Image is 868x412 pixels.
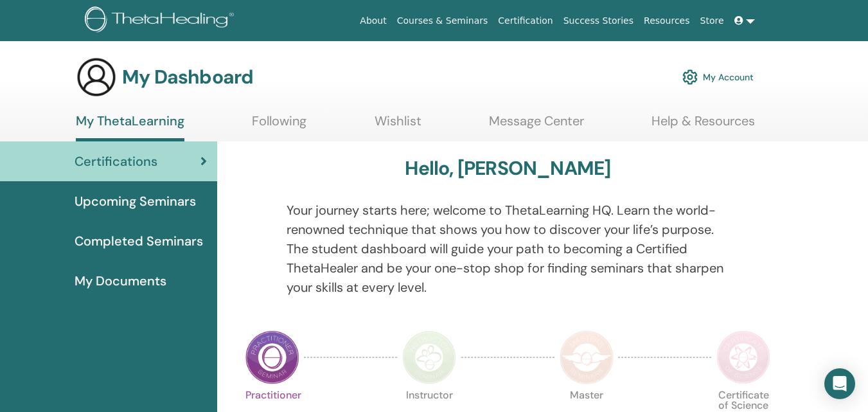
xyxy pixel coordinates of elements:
a: Store [695,9,729,33]
a: Certification [493,9,558,33]
img: Certificate of Science [716,330,770,384]
img: cog.svg [682,66,698,88]
a: My ThetaLearning [76,113,184,141]
span: Certifications [75,152,157,171]
img: Master [560,330,614,384]
a: Message Center [489,113,584,138]
span: My Documents [75,271,166,291]
a: My Account [682,63,754,91]
a: Following [252,113,306,138]
a: Courses & Seminars [392,9,493,33]
p: Your journey starts here; welcome to ThetaLearning HQ. Learn the world-renowned technique that sh... [287,201,729,297]
a: Resources [639,9,695,33]
a: About [355,9,391,33]
span: Completed Seminars [75,231,203,251]
a: Wishlist [375,113,421,138]
a: Help & Resources [651,113,755,138]
h3: Hello, [PERSON_NAME] [405,157,610,180]
img: Instructor [402,330,456,384]
div: Open Intercom Messenger [824,368,855,399]
h3: My Dashboard [122,66,253,89]
a: Success Stories [558,9,639,33]
img: Practitioner [245,330,299,384]
span: Upcoming Seminars [75,192,196,211]
img: generic-user-icon.jpg [76,57,117,98]
img: logo.png [85,6,238,35]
